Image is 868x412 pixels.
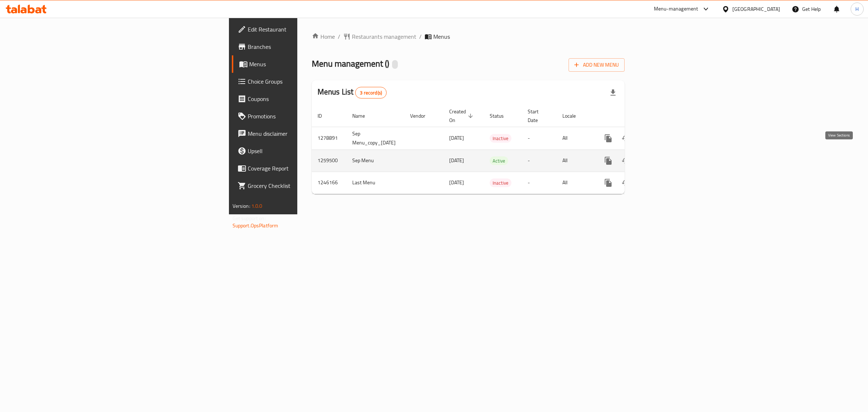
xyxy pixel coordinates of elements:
[248,181,368,190] span: Grocery Checklist
[490,134,511,143] span: Inactive
[557,172,594,194] td: All
[356,89,386,96] span: 3 record(s)
[732,5,780,13] div: [GEOGRAPHIC_DATA]
[355,87,387,98] div: Total records count
[490,134,511,143] div: Inactive
[346,172,404,194] td: Last Menu
[248,112,368,121] span: Promotions
[562,112,585,120] span: Locale
[248,42,368,51] span: Branches
[490,179,511,187] span: Inactive
[232,90,374,108] a: Coupons
[604,84,622,101] div: Export file
[569,58,625,72] button: Add New Menu
[232,55,374,73] a: Menus
[449,107,475,125] span: Created On
[617,174,634,192] button: Change Status
[248,77,368,86] span: Choice Groups
[232,38,374,55] a: Branches
[343,32,416,41] a: Restaurants management
[600,174,617,192] button: more
[654,5,698,13] div: Menu-management
[233,221,278,230] a: Support.OpsPlatform
[528,107,548,125] span: Start Date
[600,130,617,147] button: more
[522,150,557,172] td: -
[346,127,404,150] td: Sep Menu_copy_[DATE]
[490,156,508,165] div: Active
[410,112,435,120] span: Vendor
[233,214,266,223] span: Get support on:
[232,177,374,194] a: Grocery Checklist
[600,152,617,169] button: more
[248,94,368,103] span: Coupons
[248,129,368,138] span: Menu disclaimer
[855,5,859,13] span: H
[617,152,634,169] button: Change Status
[248,25,368,34] span: Edit Restaurant
[490,178,511,187] div: Inactive
[346,150,404,172] td: Sep Menu
[352,112,374,120] span: Name
[318,112,331,120] span: ID
[312,55,389,72] span: Menu management ( )
[232,160,374,177] a: Coverage Report
[594,105,675,127] th: Actions
[251,201,263,211] span: 1.0.0
[574,60,619,70] span: Add New Menu
[557,127,594,150] td: All
[248,164,368,173] span: Coverage Report
[312,105,675,194] table: enhanced table
[433,32,450,41] span: Menus
[352,32,416,41] span: Restaurants management
[522,127,557,150] td: -
[617,130,634,147] button: Change Status
[449,133,464,143] span: [DATE]
[249,60,368,68] span: Menus
[232,73,374,90] a: Choice Groups
[232,142,374,160] a: Upsell
[557,150,594,172] td: All
[490,157,508,165] span: Active
[522,172,557,194] td: -
[233,201,250,211] span: Version:
[232,108,374,125] a: Promotions
[248,147,368,155] span: Upsell
[449,178,464,187] span: [DATE]
[419,32,422,41] li: /
[490,112,513,120] span: Status
[232,21,374,38] a: Edit Restaurant
[449,156,464,165] span: [DATE]
[312,32,625,41] nav: breadcrumb
[232,125,374,142] a: Menu disclaimer
[318,87,387,98] h2: Menus List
